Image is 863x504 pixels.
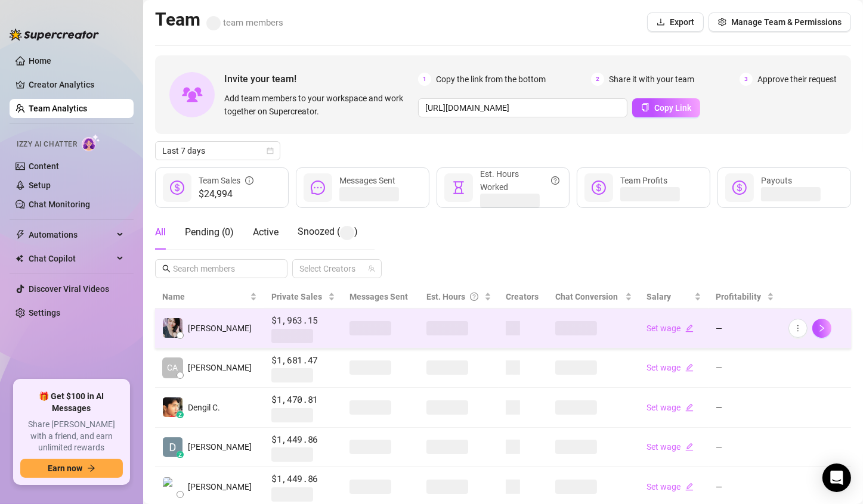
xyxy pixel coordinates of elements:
span: Profitability [716,292,761,301]
span: 2 [591,73,604,86]
span: Chat Copilot [29,249,113,268]
button: Earn nowarrow-right [20,459,123,478]
span: Last 7 days [162,142,273,160]
a: Chat Monitoring [29,200,90,209]
div: Pending ( 0 ) [185,225,234,239]
span: question-circle [551,167,559,194]
span: Messages Sent [339,176,395,185]
a: Set wageedit [647,363,694,372]
span: Share it with your team [609,73,694,86]
a: Discover Viral Videos [29,284,109,294]
a: Set wageedit [647,403,694,412]
span: team members [206,17,283,28]
img: AI Chatter [82,134,100,151]
button: Export [647,13,704,32]
span: Messages Sent [349,292,408,301]
img: Shahani Villare… [163,318,183,338]
span: calendar [267,147,274,154]
button: Copy Link [632,98,700,117]
div: Open Intercom Messenger [822,463,851,492]
span: 3 [740,73,753,86]
th: Name [155,285,264,309]
img: Paul James Sori… [163,477,183,497]
span: team [368,265,375,272]
a: Set wageedit [647,442,694,452]
span: Snoozed ( ) [298,226,358,237]
span: Payouts [761,176,792,185]
span: copy [641,103,649,111]
span: more [794,324,802,332]
span: $1,449.86 [271,472,335,486]
span: 1 [418,73,431,86]
a: Settings [29,308,60,318]
td: — [709,309,781,349]
span: Earn now [48,463,82,473]
span: dollar-circle [592,181,606,195]
span: Automations [29,225,113,244]
button: Manage Team & Permissions [709,13,851,32]
span: Chat Conversion [555,292,618,301]
td: — [709,428,781,468]
span: edit [685,403,694,412]
input: Search members [173,262,271,275]
td: — [709,349,781,388]
span: right [818,324,826,332]
img: logo-BBDzfeDw.svg [10,29,99,41]
span: Team Profits [620,176,667,185]
span: Manage Team & Permissions [731,17,842,27]
span: $1,470.81 [271,393,335,407]
span: message [311,181,325,195]
span: Salary [647,292,671,301]
span: Dengil C. [188,401,220,414]
span: info-circle [245,174,253,187]
a: Content [29,161,59,171]
span: edit [685,483,694,491]
a: Setup [29,181,51,190]
span: $1,681.47 [271,353,335,368]
span: [PERSON_NAME] [188,322,252,335]
a: Team Analytics [29,104,87,113]
span: Share [PERSON_NAME] with a friend, and earn unlimited rewards [20,419,123,454]
a: Creator Analytics [29,75,124,94]
span: 🎁 Get $100 in AI Messages [20,391,123,414]
span: dollar-circle [170,181,184,195]
span: Copy Link [654,103,691,113]
span: [PERSON_NAME] [188,361,252,374]
img: Dale Jacolba [163,437,183,457]
div: Est. Hours Worked [480,167,560,194]
div: z [177,451,184,458]
div: Team Sales [199,174,253,187]
div: Est. Hours [426,290,482,303]
span: $1,963.15 [271,313,335,328]
img: Dengil Consigna [163,397,183,417]
span: $24,994 [199,187,253,201]
span: Approve their request [757,73,837,86]
span: thunderbolt [16,230,25,239]
span: question-circle [470,290,478,303]
span: edit [685,443,694,451]
a: Set wageedit [647,482,694,491]
span: edit [685,324,694,332]
span: Active [253,226,279,238]
a: Home [29,56,51,66]
span: edit [685,363,694,372]
span: Izzy AI Chatter [17,139,77,150]
span: $1,449.86 [271,433,335,447]
img: Chat Copilot [16,254,23,263]
span: Name [162,290,248,303]
span: download [657,18,665,26]
span: Private Sales [271,292,322,301]
span: hourglass [451,181,466,195]
span: Export [670,17,694,27]
a: Set wageedit [647,323,694,333]
span: Invite your team! [224,71,418,86]
h2: Team [155,8,283,31]
span: setting [718,18,726,26]
div: All [155,225,166,239]
span: [PERSON_NAME] [188,480,252,493]
span: arrow-right [87,464,95,472]
span: Add team members to your workspace and work together on Supercreator. [224,92,413,118]
span: Copy the link from the bottom [436,73,546,86]
td: — [709,388,781,428]
span: CA [168,361,178,374]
